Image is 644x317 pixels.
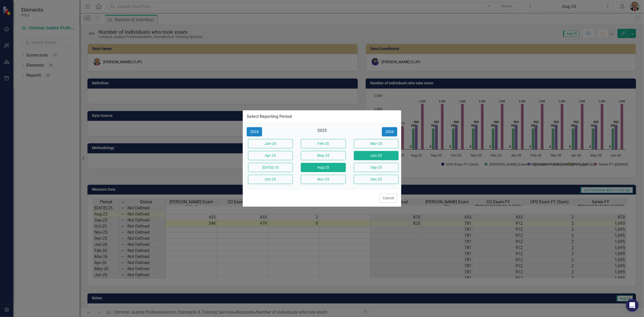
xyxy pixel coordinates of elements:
div: 2025 [299,128,344,136]
button: Aug-25 [301,163,346,172]
button: 2026 [382,127,397,136]
div: Open Intercom Messenger [626,299,639,312]
button: Oct-25 [248,175,293,184]
button: May-25 [301,151,346,160]
button: Sep-25 [354,163,399,172]
div: Select Reporting Period [247,114,292,119]
button: Dec-25 [354,175,399,184]
button: Mar-25 [354,139,399,148]
button: Jun-25 [354,151,399,160]
button: 2024 [247,127,262,136]
button: [DATE]-25 [248,163,293,172]
button: Nov-25 [301,175,346,184]
button: Cancel [379,194,397,203]
button: Jan-25 [248,139,293,148]
button: Apr-25 [248,151,293,160]
button: Feb-25 [301,139,346,148]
